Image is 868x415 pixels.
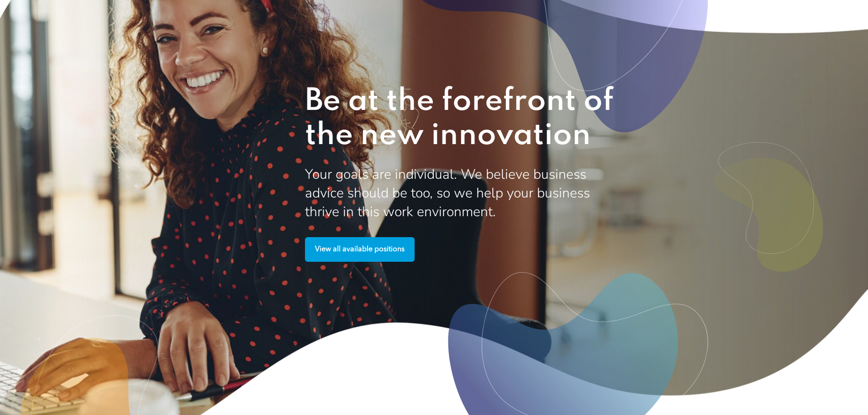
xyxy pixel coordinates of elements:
[714,142,823,272] img: A close up of a green circle on a white background.
[312,241,408,259] span: View all available positions
[305,86,614,151] span: Be at the forefront of the new innovation
[305,237,415,262] a: View all available positions
[305,165,590,221] span: Your goals are individual. We believe business advice should be too, so we help your business thr...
